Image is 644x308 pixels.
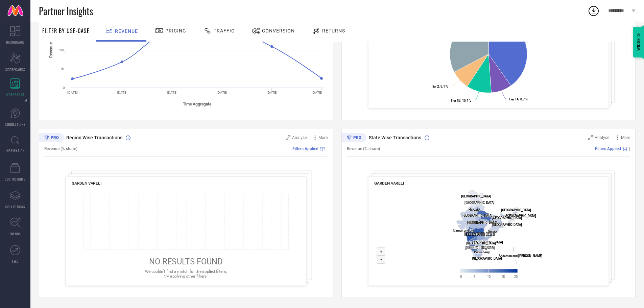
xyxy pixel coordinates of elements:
text: [GEOGRAPHIC_DATA] [464,201,495,205]
span: Revenue [115,28,138,34]
text: 5 [474,275,475,279]
tspan: Revenue [49,42,53,58]
text: - [380,257,382,262]
text: Daman and Diu [453,229,474,232]
text: 10 [487,275,491,279]
text: Andaman and [PERSON_NAME] [499,254,543,258]
text: [DATE] [312,91,322,94]
text: [GEOGRAPHIC_DATA] [492,216,522,220]
span: State Wise Transactions [369,135,421,140]
text: + [380,249,382,254]
svg: Zoom [286,135,290,140]
span: Revenue (% share) [44,146,77,151]
span: We couldn’t find a match for the applied filters, try applying other filters. [145,269,227,278]
span: Filter By Use-Case [42,27,90,35]
text: 0 [460,275,462,279]
text: [GEOGRAPHIC_DATA] [492,223,522,227]
span: SCORECARDS [5,67,25,72]
span: FWD [12,259,19,264]
span: More [621,135,630,140]
span: Traffic [214,28,235,33]
span: CDC INSIGHTS [5,176,26,182]
text: 0 [63,86,65,90]
text: : 40.1 % [538,38,557,42]
text: [GEOGRAPHIC_DATA] [467,221,497,224]
text: [GEOGRAPHIC_DATA] [465,246,495,250]
text: [GEOGRAPHIC_DATA] [473,240,503,244]
span: TRENDS [9,231,21,236]
svg: Zoom [588,135,593,140]
text: 5L [61,67,65,71]
span: Pricing [165,28,186,33]
text: : 10.4 % [451,99,471,102]
tspan: Tier 1A [509,97,519,101]
text: 20 [514,275,518,279]
span: Filters Applied [595,146,621,151]
span: Filters Applied [292,146,318,151]
tspan: Time Aggregate [183,102,212,106]
span: Conversion [262,28,295,33]
text: 10L [59,48,65,52]
span: Analyse [595,135,609,140]
span: DASHBOARD [6,40,24,45]
span: Analyse [292,135,307,140]
text: [DATE] [267,91,277,94]
span: COLLECTIONS [5,204,25,209]
text: : 8.7 % [509,97,528,101]
text: [GEOGRAPHIC_DATA] [506,214,536,218]
span: INSPIRATION [6,148,25,153]
text: Odisha [488,230,497,234]
span: Revenue (% share) [347,146,380,151]
text: [GEOGRAPHIC_DATA] [461,194,491,198]
text: [DATE] [217,91,227,94]
text: [GEOGRAPHIC_DATA] [464,232,495,236]
text: [GEOGRAPHIC_DATA] [462,214,493,217]
text: Haryana [469,208,480,212]
span: GARDEN VARELI [374,181,404,186]
text: [GEOGRAPHIC_DATA] [466,241,496,245]
span: Partner Insights [39,4,93,18]
span: | [629,146,630,151]
span: GARDEN VARELI [72,181,101,186]
tspan: Tier 2 [431,85,439,88]
span: Region Wise Transactions [66,135,122,140]
div: Premium [39,133,64,143]
tspan: Metro [538,38,546,42]
span: Returns [322,28,345,33]
text: [DATE] [167,91,177,94]
span: More [318,135,328,140]
text: Puducherry [474,250,490,254]
span: | [327,146,328,151]
span: WORKSPACE [6,92,25,97]
div: Open download list [588,5,600,17]
div: Premium [341,133,366,143]
text: [DATE] [67,91,78,94]
span: NO RESULTS FOUND [149,257,223,266]
text: : 8.1 % [431,85,448,88]
text: [GEOGRAPHIC_DATA] [472,257,502,260]
text: 15 [501,275,505,279]
span: SUGGESTIONS [5,122,26,127]
tspan: Tier 1B [451,99,460,102]
text: [DATE] [117,91,127,94]
text: [GEOGRAPHIC_DATA] [501,208,531,212]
